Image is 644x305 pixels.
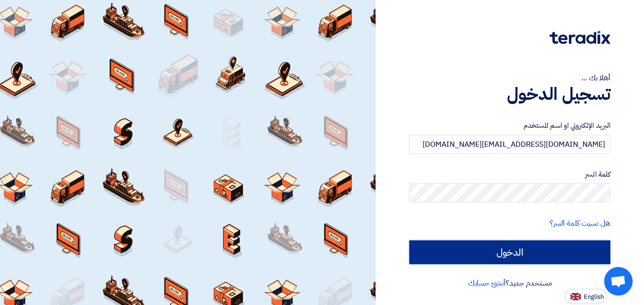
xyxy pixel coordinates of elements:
[570,293,581,300] img: en-US.png
[409,277,610,289] div: مستخدم جديد؟
[604,267,633,295] div: Open chat
[409,84,610,105] h1: تسجيل الدخول
[409,72,610,84] div: أهلا بك ...
[565,289,607,304] button: English
[550,218,610,229] a: هل نسيت كلمة السر؟
[409,240,610,264] input: الدخول
[550,31,610,44] img: Teradix logo
[409,120,610,131] label: البريد الإلكتروني او اسم المستخدم
[409,135,610,154] input: أدخل بريد العمل الإلكتروني او اسم المستخدم الخاص بك ...
[468,277,506,289] a: أنشئ حسابك
[409,169,610,180] label: كلمة السر
[584,294,604,300] span: English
